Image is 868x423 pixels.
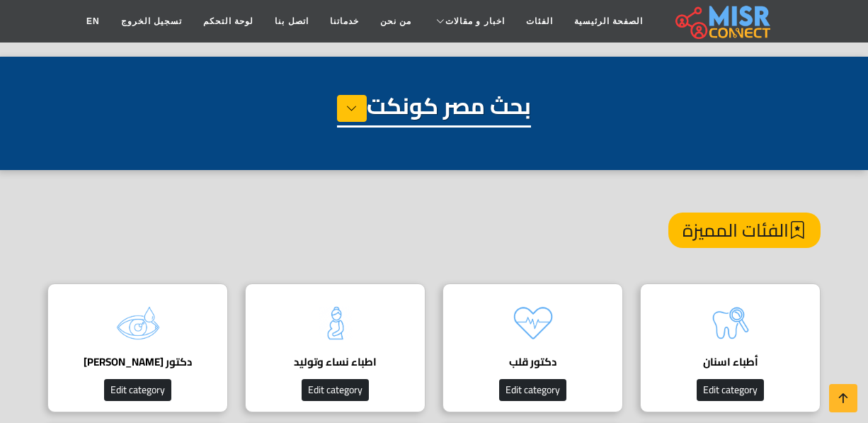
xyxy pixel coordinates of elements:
[702,295,759,351] img: k714wZmFaHWIHbCst04N.png
[675,4,770,39] img: main.misr_connect
[564,8,653,35] a: الصفحة الرئيسية
[264,8,319,35] a: اتصل بنا
[76,8,110,35] a: EN
[434,283,632,412] a: دكتور قلب Edit category
[193,8,264,35] a: لوحة التحكم
[422,8,515,35] a: اخبار و مقالات
[505,295,561,351] img: kQgAgBbLbYzX17DbAKQs.png
[662,356,799,368] h4: أطباء اسنان
[499,379,566,401] button: Edit category
[236,283,434,412] a: اطباء نساء وتوليد Edit category
[464,356,601,368] h4: دكتور قلب
[515,8,564,35] a: الفئات
[319,8,370,35] a: خدماتنا
[69,356,206,368] h4: دكتور [PERSON_NAME]
[697,379,764,401] button: Edit category
[668,213,821,248] h4: الفئات المميزة
[370,8,422,35] a: من نحن
[302,379,369,401] button: Edit category
[39,283,236,412] a: دكتور [PERSON_NAME] Edit category
[110,8,193,35] a: تسجيل الخروج
[307,295,364,351] img: tQBIxbFzDjHNxea4mloJ.png
[267,356,404,368] h4: اطباء نساء وتوليد
[104,379,171,401] button: Edit category
[632,283,829,412] a: أطباء اسنان Edit category
[445,15,505,28] span: اخبار و مقالات
[337,92,531,128] h1: بحث مصر كونكت
[110,295,166,351] img: O3vASGqC8OE0Zbp7R2Y3.png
